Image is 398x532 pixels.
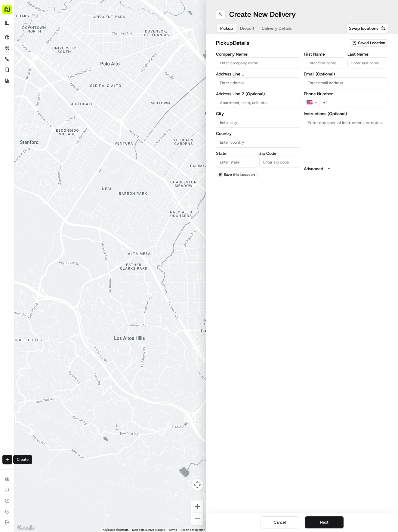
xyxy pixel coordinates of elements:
[304,166,388,172] button: Advanced
[6,78,40,83] div: Past conversations
[305,516,344,528] button: Next
[86,93,99,98] span: [DATE]
[42,133,73,137] a: Powered byPylon
[319,97,388,108] input: Enter phone number
[6,87,16,97] img: Hayden (Assistant Store Manager)
[83,93,85,98] span: •
[220,25,233,31] span: Pickup
[216,137,301,148] input: Enter country
[304,77,388,88] input: Enter email address
[57,118,97,124] span: API Documentation
[27,63,83,68] div: We're available if you need us!
[6,24,110,34] p: Welcome 👋
[13,57,23,68] img: 9188753566659_6852d8bf1fb38e338040_72.png
[304,57,345,68] input: Enter first name
[6,119,11,124] div: 📗
[216,131,301,136] label: Country
[304,92,388,96] label: Phone Number
[229,10,296,19] h1: Create New Delivery
[346,23,388,33] button: Swap locations
[216,97,301,108] input: Apartment, suite, unit, etc.
[180,528,205,531] a: Report a map error
[216,72,301,76] label: Address Line 1
[216,77,301,88] input: Enter address
[347,57,388,68] input: Enter last name
[12,118,46,124] span: Knowledge Base
[48,116,99,127] a: 💻API Documentation
[358,40,385,46] span: Saved Location
[347,52,388,56] label: Last Name
[216,52,301,56] label: Company Name
[240,25,255,31] span: Dropoff
[16,39,108,45] input: Got a question? Start typing here...
[224,172,255,177] span: Save this Location
[16,524,36,532] img: Google
[191,500,203,512] button: Zoom in
[304,166,323,172] label: Advanced
[216,112,301,116] label: City
[27,57,99,63] div: Start new chat
[4,116,48,127] a: 📗Knowledge Base
[216,117,301,128] input: Enter city
[191,479,203,491] button: Map camera controls
[60,133,73,137] span: Pylon
[349,25,378,31] span: Swap locations
[216,151,257,155] label: State
[51,119,56,124] div: 💻
[349,39,388,47] button: Saved Location
[259,151,300,155] label: Zip Code
[216,157,257,167] input: Enter state
[132,528,165,531] span: Map data ©2025 Google
[19,93,82,98] span: [PERSON_NAME] (Assistant Store Manager)
[13,455,32,464] div: Create
[6,6,18,18] img: Nash
[304,52,345,56] label: First Name
[103,528,128,532] button: Keyboard shortcuts
[102,59,110,66] button: Start new chat
[216,92,301,96] label: Address Line 2 (Optional)
[191,513,203,525] button: Zoom out
[261,516,299,528] button: Cancel
[259,157,300,167] input: Enter zip code
[304,112,388,116] label: Instructions (Optional)
[168,528,177,531] a: Terms (opens in new tab)
[6,57,17,68] img: 1736555255976-a54dd68f-1ca7-489b-9aae-adbdc363a1c4
[262,25,292,31] span: Delivery Details
[216,57,301,68] input: Enter company name
[16,524,36,532] a: Open this area in Google Maps (opens a new window)
[304,72,388,76] label: Email (Optional)
[93,77,110,84] button: See all
[216,39,345,47] h2: pickup Details
[216,171,258,178] button: Save this Location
